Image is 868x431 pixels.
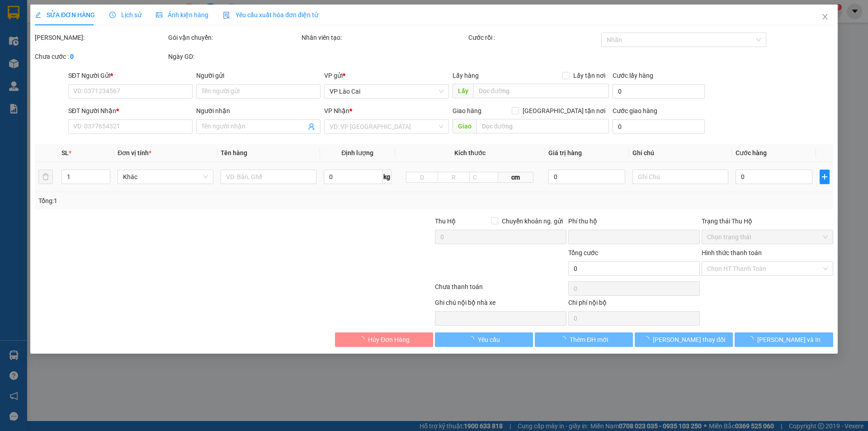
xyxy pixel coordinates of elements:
span: Lấy [453,84,473,98]
label: Hình thức thanh toán [702,249,762,256]
input: Cước lấy hàng [613,84,705,99]
div: Ngày GD: [168,52,300,62]
label: Cước lấy hàng [613,72,653,79]
div: [PERSON_NAME]: [35,33,166,43]
span: SỬA ĐƠN HÀNG [35,11,95,19]
input: D [406,172,439,183]
div: Chi phí nội bộ [568,298,700,311]
span: Ảnh kiện hàng [156,11,208,19]
span: Tên hàng [221,149,247,156]
button: delete [38,170,53,184]
div: Gói vận chuyển: [168,33,300,43]
span: [GEOGRAPHIC_DATA] tận nơi [519,106,609,116]
div: Người gửi [196,71,321,81]
span: SL [61,149,69,156]
label: Cước giao hàng [613,107,657,114]
div: Cước rồi : [468,33,600,43]
span: kg [382,170,392,184]
input: VD: Bàn, Ghế [221,170,316,184]
button: Hủy Đơn Hàng [335,332,433,347]
span: plus [821,173,829,180]
button: plus [820,170,830,184]
input: Ghi Chú [633,170,729,184]
input: Dọc đường [473,84,609,98]
span: Cước hàng [736,149,767,156]
div: SĐT Người Gửi [68,71,193,81]
div: Trạng thái Thu Hộ [702,216,833,226]
span: Đơn vị tính [118,149,152,156]
span: loading [468,336,478,342]
div: Chưa cước : [35,52,166,62]
span: clock-circle [109,12,116,18]
span: loading [643,336,653,342]
div: Ghi chú nội bộ nhà xe [435,298,566,311]
button: [PERSON_NAME] và In [735,332,833,347]
button: Close [812,5,838,30]
span: picture [156,12,162,18]
span: Định lượng [341,149,373,156]
div: Chưa thanh toán [434,282,567,298]
span: user-add [308,123,316,130]
span: Tổng cước [568,249,598,256]
span: [PERSON_NAME] và In [757,335,821,345]
span: Thêm ĐH mới [570,335,608,345]
span: Lấy hàng [453,72,479,79]
button: [PERSON_NAME] thay đổi [635,332,733,347]
span: VP Nhận [325,107,350,114]
span: cm [498,172,533,183]
span: Chuyển khoản ng. gửi [498,216,566,226]
span: VP Lào Cai [330,85,443,98]
th: Ghi chú [629,144,732,162]
span: Yêu cầu xuất hóa đơn điện tử [223,11,318,19]
input: Cước giao hàng [613,119,705,134]
span: Hủy Đơn Hàng [368,335,410,345]
span: Thu Hộ [435,218,456,225]
span: Chọn trạng thái [707,230,828,244]
button: Thêm ĐH mới [535,332,633,347]
span: Yêu cầu [478,335,500,345]
span: Kích thước [454,149,486,156]
span: close [821,13,829,20]
div: Nhân viên tạo: [302,33,467,43]
span: Lấy tận nơi [570,71,609,81]
span: Lịch sử [109,11,142,19]
button: Yêu cầu [435,332,533,347]
span: Giao [453,119,476,133]
b: 0 [70,53,74,60]
span: loading [747,336,757,342]
div: SĐT Người Nhận [68,106,193,116]
input: C [469,172,498,183]
div: Người nhận [196,106,321,116]
div: Tổng: 1 [38,196,335,206]
div: Phí thu hộ [568,216,700,230]
span: [PERSON_NAME] thay đổi [653,335,725,345]
div: VP gửi [325,71,449,81]
span: edit [35,12,41,18]
span: Giao hàng [453,107,481,114]
span: Khác [123,170,208,184]
input: R [438,172,470,183]
span: loading [560,336,570,342]
input: Dọc đường [476,119,609,133]
span: Giá trị hàng [548,149,582,156]
img: icon [223,12,230,19]
span: loading [358,336,368,342]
